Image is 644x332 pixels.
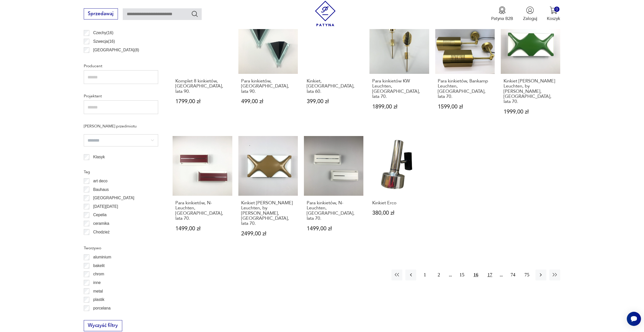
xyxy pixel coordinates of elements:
[554,7,559,12] div: 0
[93,237,108,244] p: Ćmielów
[93,296,104,303] p: plastik
[84,320,122,331] button: Wyczyść filtry
[372,201,426,206] h3: Kinkiet Erco
[93,254,111,260] p: aluminium
[307,99,361,104] p: 399,00 zł
[547,16,560,21] p: Koszyk
[504,79,558,104] h3: Kinkiet [PERSON_NAME] Leuchten, by [PERSON_NAME], [GEOGRAPHIC_DATA], lata 70.
[504,109,558,115] p: 1999,00 zł
[372,104,426,109] p: 1899,00 zł
[523,6,537,21] button: Zaloguj
[484,270,495,280] button: 17
[175,201,230,221] h3: Para kinkietów, N-Leuchten, [GEOGRAPHIC_DATA], lata 70.
[550,6,557,14] img: Ikona koszyka
[84,12,118,16] a: Sprzedawaj
[93,220,109,227] p: ceramika
[84,93,158,99] p: Projektant
[507,270,518,280] button: 74
[241,79,295,94] h3: Para kinkietów, [GEOGRAPHIC_DATA], lata 90.
[419,270,430,280] button: 1
[438,79,492,99] h3: Para kinkietów, Bankamp Leuchten, [GEOGRAPHIC_DATA], lata 70.
[93,178,107,184] p: art deco
[369,14,429,126] a: Para kinkietów KW Leuchten, Niemcy, lata 70.Para kinkietów KW Leuchten, [GEOGRAPHIC_DATA], lata 7...
[526,6,534,14] img: Ikonka użytkownika
[93,305,111,312] p: porcelana
[547,6,560,21] button: 0Koszyk
[93,279,100,286] p: inne
[93,154,105,160] p: Klasyk
[369,136,429,248] a: Kinkiet ErcoKinkiet Erco380,00 zł
[241,231,295,236] p: 2499,00 zł
[491,16,513,21] p: Patyna B2B
[175,226,230,231] p: 1499,00 zł
[93,313,106,320] p: porcelit
[84,169,158,175] p: Tag
[93,212,107,218] p: Cepelia
[93,229,110,235] p: Chodzież
[93,38,115,45] p: Szwecja ( 16 )
[372,79,426,99] h3: Para kinkietów KW Leuchten, [GEOGRAPHIC_DATA], lata 70.
[93,288,103,295] p: metal
[456,270,467,280] button: 15
[372,210,426,216] p: 380,00 zł
[93,47,139,53] p: [GEOGRAPHIC_DATA] ( 8 )
[93,30,113,36] p: Czechy ( 16 )
[84,123,158,129] p: [PERSON_NAME] przedmiotu
[93,186,109,193] p: Bauhaus
[438,104,492,109] p: 1599,00 zł
[84,63,158,69] p: Producent
[522,270,532,280] button: 75
[175,79,230,94] h3: Komplet 8 kinkietów, [GEOGRAPHIC_DATA], lata 90.
[93,203,118,210] p: [DATE][DATE]
[241,201,295,226] h3: Kinkiet [PERSON_NAME] Leuchten, by [PERSON_NAME], [GEOGRAPHIC_DATA], lata 70.
[93,262,105,269] p: bakelit
[191,10,198,17] button: Szukaj
[501,14,560,126] a: Kinkiet Neuhaus Leuchten, by Klaus Link, Niemcy, lata 70.Kinkiet [PERSON_NAME] Leuchten, by [PERS...
[498,6,506,14] img: Ikona medalu
[175,99,230,104] p: 1799,00 zł
[238,14,298,126] a: Para kinkietów, Niemcy, lata 90.Para kinkietów, [GEOGRAPHIC_DATA], lata 90.499,00 zł
[173,136,232,248] a: Para kinkietów, N-Leuchten, Niemcy, lata 70.Para kinkietów, N-Leuchten, [GEOGRAPHIC_DATA], lata 7...
[491,6,513,21] button: Patyna B2B
[93,271,104,277] p: chrom
[307,79,361,94] h3: Kinkiet, [GEOGRAPHIC_DATA], lata 60.
[435,14,495,126] a: Para kinkietów, Bankamp Leuchten, Niemcy, lata 70.Para kinkietów, Bankamp Leuchten, [GEOGRAPHIC_D...
[241,99,295,104] p: 499,00 zł
[433,270,444,280] button: 2
[238,136,298,248] a: Kinkiet Neuhaus Leuchten, by Klaus Link, Niemcy, lata 70.Kinkiet [PERSON_NAME] Leuchten, by [PERS...
[93,55,139,62] p: [GEOGRAPHIC_DATA] ( 6 )
[84,8,118,19] button: Sprzedawaj
[627,312,641,326] iframe: Smartsupp widget button
[93,195,134,201] p: [GEOGRAPHIC_DATA]
[304,136,363,248] a: Para kinkietów, N-Leuchten, Niemcy, lata 70.Para kinkietów, N-Leuchten, [GEOGRAPHIC_DATA], lata 7...
[84,245,158,251] p: Tworzywo
[307,226,361,231] p: 1499,00 zł
[304,14,363,126] a: Kinkiet, Niemcy, lata 60.Kinkiet, [GEOGRAPHIC_DATA], lata 60.399,00 zł
[470,270,481,280] button: 16
[491,6,513,21] a: Ikona medaluPatyna B2B
[173,14,232,126] a: Komplet 8 kinkietów, Niemcy, lata 90.Komplet 8 kinkietów, [GEOGRAPHIC_DATA], lata 90.1799,00 zł
[313,1,338,26] img: Patyna - sklep z meblami i dekoracjami vintage
[523,16,537,21] p: Zaloguj
[307,201,361,221] h3: Para kinkietów, N-Leuchten, [GEOGRAPHIC_DATA], lata 70.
